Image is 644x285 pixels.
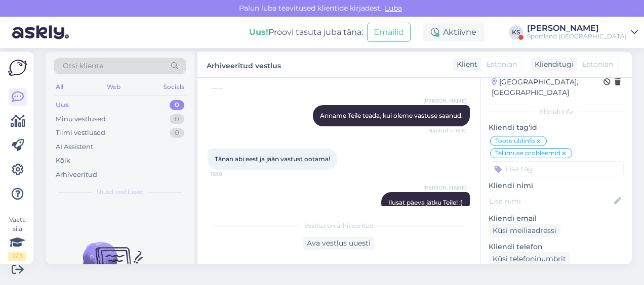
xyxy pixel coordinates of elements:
span: Vestlus on arhiveeritud [304,221,374,230]
div: Uus [56,100,69,110]
div: Küsi meiliaadressi [489,224,560,238]
span: Anname Teile teada, kui oleme vastuse saanud. [320,112,463,119]
span: Ilusat päeva jätku Teile! :) [388,199,463,206]
div: Proovi tasuta juba täna: [249,26,363,38]
div: Klienditugi [531,59,574,70]
span: [PERSON_NAME] [423,184,467,192]
div: Minu vestlused [56,114,106,124]
div: [PERSON_NAME] [527,24,627,32]
div: [GEOGRAPHIC_DATA], [GEOGRAPHIC_DATA] [492,77,603,98]
div: 2 / 3 [8,252,26,261]
div: Socials [162,80,186,93]
div: Vaata siia [8,215,26,261]
span: Tänan abi eest ja jään vastust ootama! [215,155,330,163]
input: Lisa tag [489,161,624,176]
span: Nähtud ✓ 16:10 [428,127,467,134]
a: [PERSON_NAME]Sportland [GEOGRAPHIC_DATA] [527,24,638,40]
input: Lisa nimi [489,196,612,207]
span: 16:10 [211,170,249,178]
button: Emailid [367,23,411,42]
div: Ava vestlus uuesti [303,236,375,250]
div: AI Assistent [56,142,93,152]
span: Toote üldinfo [495,138,535,144]
p: Kliendi nimi [489,180,624,191]
p: Kliendi telefon [489,242,624,252]
div: 0 [170,100,184,110]
div: KS [509,25,523,39]
label: Arhiveeritud vestlus [207,58,281,71]
span: Luba [382,4,405,13]
p: Kliendi email [489,213,624,224]
b: Uus! [249,27,268,37]
div: All [54,80,65,93]
div: Web [105,80,123,93]
span: Estonian [582,59,613,70]
div: Aktiivne [423,23,485,41]
span: Estonian [486,59,517,70]
div: Sportland [GEOGRAPHIC_DATA] [527,32,627,40]
div: 0 [170,114,184,124]
span: Tellimuse probleemid [495,150,560,156]
div: Kõik [56,156,70,166]
img: Askly Logo [8,60,27,76]
div: Arhiveeritud [56,170,97,180]
div: 0 [170,128,184,138]
span: [PERSON_NAME] [423,97,467,105]
span: Uued vestlused [97,187,144,197]
div: Tiimi vestlused [56,128,105,138]
div: Klient [453,59,477,70]
div: Küsi telefoninumbrit [489,252,570,266]
p: Kliendi tag'id [489,122,624,133]
span: Otsi kliente [63,61,103,71]
div: Kliendi info [489,107,624,116]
